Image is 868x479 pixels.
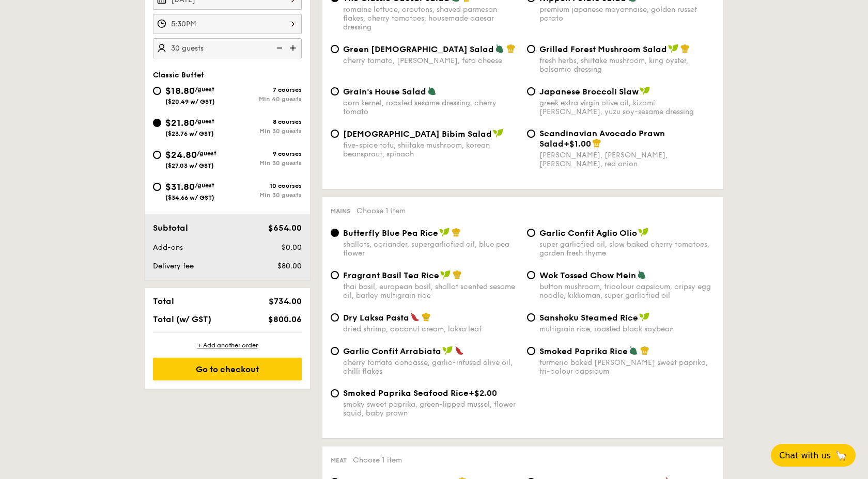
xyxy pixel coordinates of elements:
[539,44,667,54] span: Grilled Forest Mushroom Salad
[506,44,516,53] img: icon-chef-hat.a58ddaea.svg
[165,117,195,129] span: $21.80
[268,314,302,324] span: $800.06
[527,313,535,322] input: Sanshoku Steamed Ricemultigrain rice, roasted black soybean
[493,129,503,138] img: icon-vegan.f8ff3823.svg
[539,87,639,97] span: Japanese Broccoli Slaw
[353,456,402,465] span: Choose 1 item
[564,139,591,149] span: +$1.00
[539,313,638,323] span: Sanshoku Steamed Rice
[343,358,519,376] div: cherry tomato concasse, garlic-infused olive oil, chilli flakes
[527,45,535,53] input: Grilled Forest Mushroom Saladfresh herbs, shiitake mushroom, king oyster, balsamic dressing
[331,347,339,355] input: Garlic Confit Arrabiatacherry tomato concasse, garlic-infused olive oil, chilli flakes
[343,282,519,300] div: thai basil, european basil, shallot scented sesame oil, barley multigrain rice
[153,262,194,270] span: Delivery fee
[410,312,420,322] img: icon-spicy.37a8142b.svg
[227,150,302,157] div: 9 courses
[343,56,519,65] div: cherry tomato, [PERSON_NAME], feta cheese
[153,87,161,95] input: $18.80/guest($20.49 w/ GST)7 coursesMin 40 guests
[153,341,302,349] div: + Add another order
[527,130,535,138] input: Scandinavian Avocado Prawn Salad+$1.00[PERSON_NAME], [PERSON_NAME], [PERSON_NAME], red onion
[331,389,339,397] input: Smoked Paprika Seafood Rice+$2.00smoky sweet paprika, green-lipped mussel, flower squid, baby prawn
[153,243,183,252] span: Add-ons
[153,358,302,380] div: Go to checkout
[357,206,406,215] span: Choose 1 item
[165,181,195,193] span: $31.80
[427,86,437,95] img: icon-vegetarian.fe4039eb.svg
[227,182,302,189] div: 10 courses
[343,325,519,333] div: dried shrimp, coconut cream, laksa leaf
[629,346,638,355] img: icon-vegetarian.fe4039eb.svg
[527,271,535,279] input: Wok Tossed Chow Meinbutton mushroom, tricolour capsicum, cripsy egg noodle, kikkoman, super garli...
[165,149,197,161] span: $24.80
[592,138,601,148] img: icon-chef-hat.a58ddaea.svg
[331,45,339,53] input: Green [DEMOGRAPHIC_DATA] Saladcherry tomato, [PERSON_NAME], feta cheese
[637,270,646,279] img: icon-vegetarian.fe4039eb.svg
[153,151,161,159] input: $24.80/guest($27.03 w/ GST)9 coursesMin 30 guests
[343,313,409,323] span: Dry Laksa Pasta
[331,313,339,322] input: Dry Laksa Pastadried shrimp, coconut cream, laksa leaf
[639,312,649,322] img: icon-vegan.f8ff3823.svg
[153,296,174,306] span: Total
[455,346,464,355] img: icon-spicy.37a8142b.svg
[343,270,439,280] span: Fragrant Basil Tea Rice
[442,346,453,355] img: icon-vegan.f8ff3823.svg
[539,228,637,238] span: Garlic Confit Aglio Olio
[331,130,339,138] input: [DEMOGRAPHIC_DATA] Bibim Saladfive-spice tofu, shiitake mushroom, korean beansprout, spinach
[153,71,204,79] span: Classic Buffet
[343,141,519,158] div: five-spice tofu, shiitake mushroom, korean beansprout, spinach
[331,457,347,464] span: Meat
[227,86,302,93] div: 7 courses
[165,194,214,201] span: ($34.66 w/ GST)
[539,346,628,356] span: Smoked Paprika Rice
[452,228,461,237] img: icon-chef-hat.a58ddaea.svg
[269,296,302,306] span: $734.00
[153,223,188,233] span: Subtotal
[343,5,519,31] div: romaine lettuce, croutons, shaved parmesan flakes, cherry tomatoes, housemade caesar dressing
[640,346,649,355] img: icon-chef-hat.a58ddaea.svg
[539,129,665,149] span: Scandinavian Avocado Prawn Salad
[539,240,715,258] div: super garlicfied oil, slow baked cherry tomatoes, garden fresh thyme
[277,262,302,270] span: $80.00
[282,243,302,252] span: $0.00
[539,56,715,74] div: fresh herbs, shiitake mushroom, king oyster, balsamic dressing
[195,86,214,93] span: /guest
[343,44,494,54] span: Green [DEMOGRAPHIC_DATA] Salad
[495,44,504,53] img: icon-vegetarian.fe4039eb.svg
[422,312,431,322] img: icon-chef-hat.a58ddaea.svg
[440,270,451,279] img: icon-vegan.f8ff3823.svg
[343,388,469,398] span: Smoked Paprika Seafood Rice
[668,44,678,53] img: icon-vegan.f8ff3823.svg
[331,207,350,215] span: Mains
[165,162,214,169] span: ($27.03 w/ GST)
[539,325,715,333] div: multigrain rice, roasted black soybean
[195,118,214,125] span: /guest
[343,129,492,139] span: [DEMOGRAPHIC_DATA] Bibim Salad
[195,182,214,189] span: /guest
[343,240,519,258] div: shallots, coriander, supergarlicfied oil, blue pea flower
[227,118,302,125] div: 8 courses
[227,95,302,103] div: Min 40 guests
[527,347,535,355] input: Smoked Paprika Riceturmeric baked [PERSON_NAME] sweet paprika, tri-colour capsicum
[343,99,519,116] div: corn kernel, roasted sesame dressing, cherry tomato
[539,270,636,280] span: Wok Tossed Chow Mein
[227,191,302,199] div: Min 30 guests
[153,14,302,34] input: Event time
[286,38,302,58] img: icon-add.58712e84.svg
[771,444,856,467] button: Chat with us🦙
[539,282,715,300] div: button mushroom, tricolour capsicum, cripsy egg noodle, kikkoman, super garlicfied oil
[539,151,715,168] div: [PERSON_NAME], [PERSON_NAME], [PERSON_NAME], red onion
[197,150,216,157] span: /guest
[331,87,339,95] input: Grain's House Saladcorn kernel, roasted sesame dressing, cherry tomato
[153,314,211,324] span: Total (w/ GST)
[153,38,302,58] input: Number of guests
[165,85,195,97] span: $18.80
[638,228,648,237] img: icon-vegan.f8ff3823.svg
[343,87,426,97] span: Grain's House Salad
[153,183,161,191] input: $31.80/guest($34.66 w/ GST)10 coursesMin 30 guests
[779,451,831,460] span: Chat with us
[343,346,441,356] span: Garlic Confit Arrabiata
[469,388,497,398] span: +$2.00
[153,119,161,127] input: $21.80/guest($23.76 w/ GST)8 coursesMin 30 guests
[539,358,715,376] div: turmeric baked [PERSON_NAME] sweet paprika, tri-colour capsicum
[165,98,215,105] span: ($20.49 w/ GST)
